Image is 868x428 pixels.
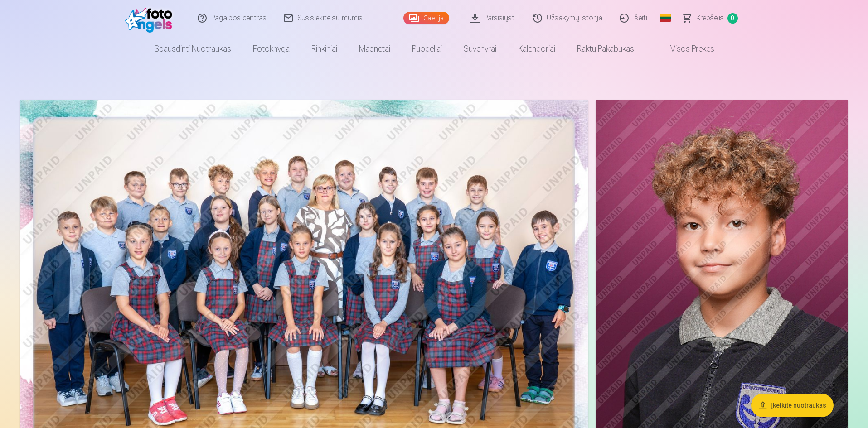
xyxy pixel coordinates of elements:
[751,394,834,417] button: Įkelkite nuotraukas
[125,4,177,33] img: /fa2
[301,36,348,62] a: Rinkiniai
[242,36,301,62] a: Fotoknyga
[403,12,449,24] a: Galerija
[348,36,401,62] a: Magnetai
[143,36,242,62] a: Spausdinti nuotraukas
[453,36,507,62] a: Suvenyrai
[566,36,645,62] a: Raktų pakabukas
[401,36,453,62] a: Puodeliai
[507,36,566,62] a: Kalendoriai
[727,13,738,24] span: 0
[645,36,725,62] a: Visos prekės
[696,13,724,24] span: Krepšelis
